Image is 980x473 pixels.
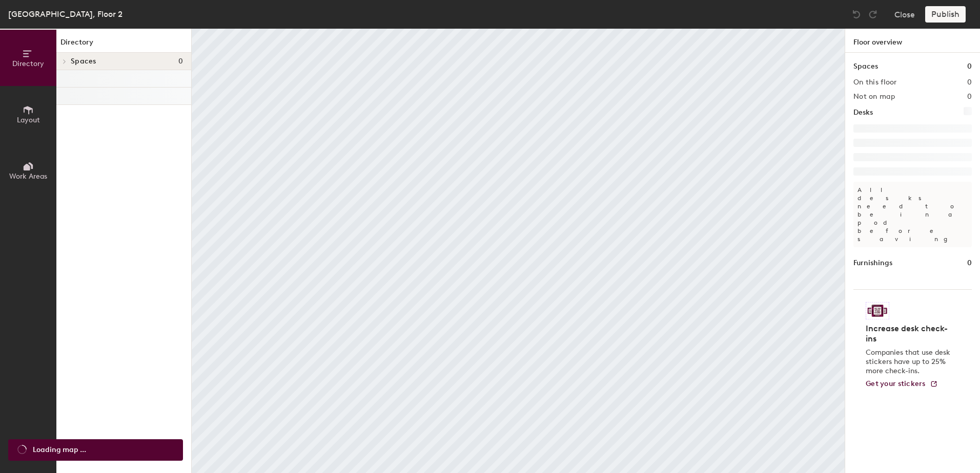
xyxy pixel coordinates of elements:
[866,302,889,319] img: Sticker logo
[9,172,47,181] span: Work Areas
[866,379,926,388] span: Get your stickers
[866,324,953,344] h4: Increase desk check-ins
[192,29,845,473] canvas: Map
[868,9,878,19] img: Redo
[178,57,183,66] span: 0
[853,257,892,269] h1: Furnishings
[845,29,980,53] h1: Floor overview
[851,9,862,19] img: Undo
[967,257,972,269] h1: 0
[853,107,873,118] h1: Desks
[967,61,972,72] h1: 0
[56,37,191,53] h1: Directory
[17,116,40,124] span: Layout
[894,6,915,23] button: Close
[866,348,953,376] p: Companies that use desk stickers have up to 25% more check-ins.
[866,380,938,389] a: Get your stickers
[71,57,96,66] span: Spaces
[967,78,972,87] h2: 0
[853,93,895,101] h2: Not on map
[853,61,878,72] h1: Spaces
[853,182,972,247] p: All desks need to be in a pod before saving
[8,8,122,20] div: [GEOGRAPHIC_DATA], Floor 2
[967,93,972,101] h2: 0
[12,59,44,68] span: Directory
[33,444,86,456] span: Loading map ...
[853,78,897,87] h2: On this floor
